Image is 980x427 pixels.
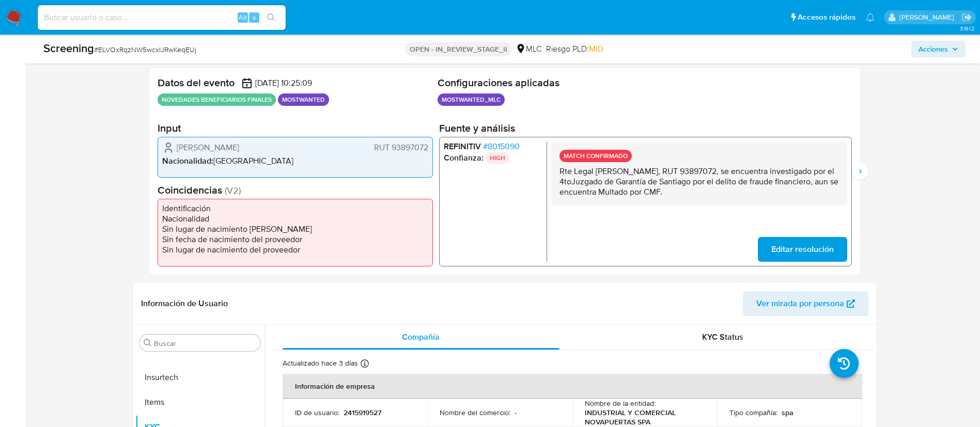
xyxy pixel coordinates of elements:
p: - [515,408,517,417]
p: ID de usuario : [295,408,339,417]
button: Buscar [144,339,152,347]
input: Buscar usuario o caso... [38,11,286,24]
p: Nombre de la entidad : [585,399,656,408]
button: Acciones [911,41,966,57]
span: Riesgo PLD: [546,43,603,55]
p: OPEN - IN_REVIEW_STAGE_II [406,42,511,56]
p: spa [782,408,794,417]
p: INDUSTRIAL Y COMERCIAL NOVAPUERTAS SPA [585,408,701,426]
span: Acciones [919,41,948,57]
input: Buscar [154,339,256,348]
span: Accesos rápidos [798,12,855,23]
p: Actualizado hace 3 días [283,358,358,368]
p: Nombre del comercio : [440,408,510,417]
span: KYC Status [702,331,743,343]
button: search-icon [260,10,282,25]
span: 3.161.2 [960,24,975,33]
span: Alt [239,12,247,22]
th: Información de empresa [283,374,862,399]
a: Notificaciones [866,13,875,22]
a: Salir [961,12,972,23]
button: Items [135,390,265,415]
span: Ver mirada por persona [756,291,844,316]
button: Ver mirada por persona [743,291,868,316]
p: 2415919527 [344,408,381,417]
b: Screening [43,40,94,56]
span: # ELVOxRqzNW5wcxIJRwKeqEUj [94,44,196,55]
button: Insurtech [135,365,265,390]
div: MLC [516,43,542,55]
span: MID [589,43,603,55]
span: Compañía [402,331,440,343]
h1: Información de Usuario [141,298,228,309]
p: Tipo compañía : [729,408,777,417]
span: s [253,12,256,22]
p: rociodaniela.benavidescatalan@mercadolibre.cl [899,12,958,22]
